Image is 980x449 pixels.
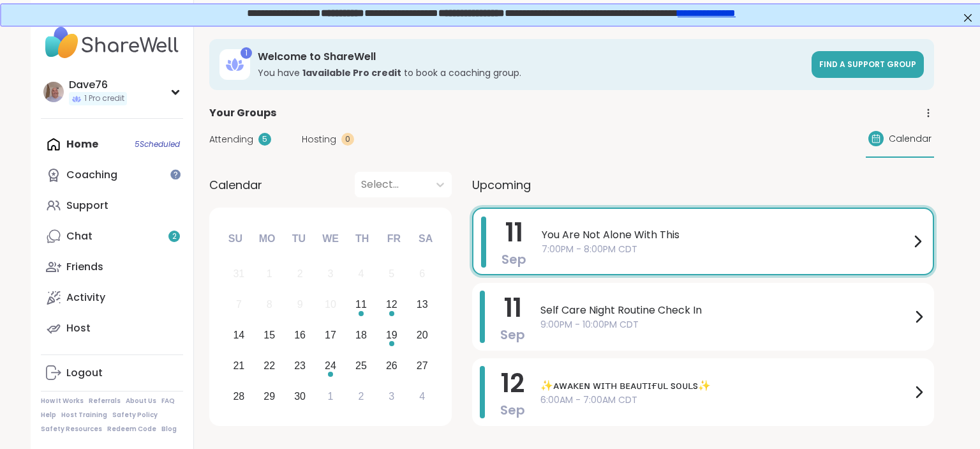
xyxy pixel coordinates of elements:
span: Upcoming [472,176,531,194]
div: Choose Sunday, September 28th, 2025 [225,383,253,410]
span: Your Groups [209,105,276,121]
div: Host [66,321,91,335]
div: 3 [328,265,334,282]
div: 30 [294,388,306,405]
div: Activity [66,291,105,305]
div: Not available Sunday, September 7th, 2025 [225,291,253,319]
a: Support [41,190,183,221]
a: Friends [41,252,183,282]
a: Coaching [41,160,183,190]
div: 11 [355,296,367,313]
a: Chat2 [41,221,183,252]
h3: Welcome to ShareWell [258,50,804,64]
div: 2 [358,388,364,405]
div: Choose Sunday, September 21st, 2025 [225,352,253,379]
a: Safety Resources [41,425,102,434]
div: 22 [264,357,275,374]
div: Dave76 [69,78,127,92]
div: Not available Thursday, September 4th, 2025 [348,261,375,288]
div: Choose Tuesday, September 30th, 2025 [286,383,314,410]
div: We [316,225,345,253]
div: Choose Thursday, September 25th, 2025 [348,352,375,379]
div: Not available Wednesday, September 10th, 2025 [317,291,345,319]
div: Not available Friday, September 5th, 2025 [378,261,405,288]
div: Coaching [66,168,117,182]
div: 31 [233,265,244,282]
span: Calendar [209,176,262,194]
div: 8 [267,296,272,313]
div: Choose Thursday, September 18th, 2025 [348,322,375,349]
div: Choose Friday, September 26th, 2025 [378,352,405,379]
div: Not available Tuesday, September 2nd, 2025 [286,261,314,288]
div: Choose Thursday, September 11th, 2025 [348,291,375,319]
div: Mo [253,225,281,253]
div: Logout [66,366,103,380]
div: 17 [325,326,336,344]
a: Safety Policy [112,411,158,420]
div: Not available Wednesday, September 3rd, 2025 [317,261,345,288]
div: Choose Monday, September 15th, 2025 [256,322,283,349]
div: 12 [386,296,397,313]
div: 23 [294,357,306,374]
span: Calendar [889,132,932,146]
div: Fr [380,225,408,253]
div: 14 [233,326,244,344]
div: Choose Tuesday, September 23rd, 2025 [286,352,314,379]
div: Choose Saturday, September 27th, 2025 [408,352,436,379]
a: Logout [41,358,183,388]
div: 9 [297,296,303,313]
div: Choose Sunday, September 14th, 2025 [225,322,253,349]
div: Tu [285,225,313,253]
a: Host [41,313,183,344]
div: 16 [294,326,306,344]
div: Choose Monday, September 22nd, 2025 [256,352,283,379]
div: 4 [419,388,425,405]
div: 19 [386,326,397,344]
div: 3 [389,388,394,405]
span: Attending [209,133,253,146]
a: Find a support group [812,51,924,78]
div: Choose Friday, September 12th, 2025 [378,291,405,319]
a: How It Works [41,397,84,406]
div: Sa [412,225,440,253]
div: 1 [267,265,272,282]
a: FAQ [161,397,175,406]
div: Not available Tuesday, September 9th, 2025 [286,291,314,319]
div: 21 [233,357,244,374]
div: Chat [66,229,93,243]
span: You Are Not Alone With This [542,227,910,243]
div: 24 [325,357,336,374]
div: 27 [417,357,428,374]
div: 4 [358,265,364,282]
div: Friends [66,260,103,274]
h3: You have to book a coaching group. [258,66,804,79]
div: Choose Wednesday, September 17th, 2025 [317,322,345,349]
a: Help [41,411,56,420]
div: 25 [355,357,367,374]
div: 10 [325,296,336,313]
div: Choose Saturday, September 20th, 2025 [408,322,436,349]
div: 0 [341,133,354,146]
div: 29 [264,388,275,405]
div: Not available Monday, September 8th, 2025 [256,291,283,319]
span: 12 [501,365,524,401]
div: Choose Wednesday, October 1st, 2025 [317,383,345,410]
div: 1 [241,47,252,59]
a: Blog [161,425,177,434]
div: month 2025-09 [223,259,437,411]
span: 11 [504,290,522,326]
a: Host Training [61,411,107,420]
div: Choose Thursday, October 2nd, 2025 [348,383,375,410]
div: 7 [236,296,242,313]
a: Referrals [89,397,121,406]
div: 26 [386,357,397,374]
div: 20 [417,326,428,344]
div: Choose Friday, September 19th, 2025 [378,322,405,349]
div: 5 [258,133,271,146]
div: 28 [233,388,244,405]
span: Self Care Night Routine Check In [540,303,911,318]
span: ✨ᴀᴡᴀᴋᴇɴ ᴡɪᴛʜ ʙᴇᴀᴜᴛɪғᴜʟ sᴏᴜʟs✨ [540,378,911,393]
span: 7:00PM - 8:00PM CDT [542,243,910,256]
div: 15 [264,326,275,344]
div: 6 [419,265,425,282]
